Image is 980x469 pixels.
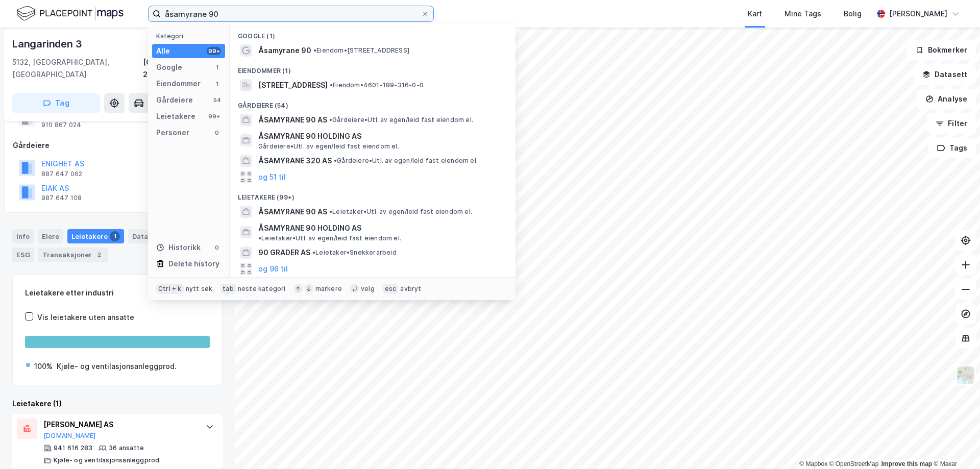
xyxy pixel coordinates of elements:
div: 1 [213,80,221,88]
div: Delete history [168,258,219,270]
div: Eiendommer (1) [230,59,516,77]
a: Improve this map [881,460,932,467]
div: 1 [110,231,120,241]
div: markere [315,285,342,293]
img: logo.f888ab2527a4732fd821a326f86c7f29.svg [16,5,124,22]
img: Z [956,365,975,385]
div: Gårdeiere [13,139,222,152]
div: neste kategori [238,285,286,293]
div: Transaksjoner [38,248,108,262]
div: [GEOGRAPHIC_DATA], 203/54 [143,56,223,81]
div: Eiendommer [156,78,201,90]
div: Leietakere etter industri [25,287,210,299]
button: og 96 til [258,263,288,275]
div: Alle [156,45,170,57]
span: • [330,81,333,89]
div: 99+ [207,47,221,55]
div: 1 [213,63,221,71]
button: Analyse [917,89,976,109]
iframe: Chat Widget [929,420,980,469]
div: avbryt [400,285,421,293]
a: OpenStreetMap [829,460,879,467]
div: 36 ansatte [109,444,144,452]
div: Leietakere (99+) [230,185,516,204]
div: 987 647 108 [41,194,82,202]
div: 941 616 283 [54,444,92,452]
div: Eiere [38,229,63,243]
div: 5132, [GEOGRAPHIC_DATA], [GEOGRAPHIC_DATA] [12,56,143,81]
div: 0 [213,129,221,137]
span: • [258,234,261,242]
div: Gårdeiere [156,94,193,106]
div: [PERSON_NAME] AS [43,418,195,431]
span: Åsamyrane 90 [258,44,311,57]
span: ÅSAMYRANE 90 AS [258,206,327,218]
span: Gårdeiere • Utl. av egen/leid fast eiendom el. [258,142,399,151]
span: ÅSAMYRANE 90 AS [258,114,327,126]
div: Kjøle- og ventilasjonsanleggprod. [54,456,161,464]
span: • [329,208,332,215]
div: Datasett [128,229,166,243]
div: Ctrl + k [156,284,184,294]
button: Tag [12,93,100,113]
span: • [334,157,337,164]
div: esc [383,284,399,294]
div: tab [220,284,236,294]
div: Leietakere [67,229,124,243]
a: Mapbox [799,460,827,467]
input: Søk på adresse, matrikkel, gårdeiere, leietakere eller personer [161,6,421,21]
span: Eiendom • [STREET_ADDRESS] [313,46,409,55]
div: Google (1) [230,24,516,42]
div: Gårdeiere (54) [230,93,516,112]
button: og 51 til [258,171,286,183]
span: Leietaker • Utl. av egen/leid fast eiendom el. [258,234,401,242]
span: 90 GRADER AS [258,246,310,259]
div: 2 [94,250,104,260]
div: Google [156,61,182,73]
span: Gårdeiere • Utl. av egen/leid fast eiendom el. [329,116,473,124]
span: ÅSAMYRANE 320 AS [258,155,332,167]
div: 910 867 024 [41,121,81,129]
div: Vis leietakere uten ansatte [37,311,134,324]
span: [STREET_ADDRESS] [258,79,328,91]
div: 887 647 062 [41,170,82,178]
button: Datasett [914,64,976,85]
span: ÅSAMYRANE 90 HOLDING AS [258,222,361,234]
div: nytt søk [186,285,213,293]
button: Filter [927,113,976,134]
div: Kategori [156,32,225,40]
span: • [329,116,332,124]
div: Kontrollprogram for chat [929,420,980,469]
span: ÅSAMYRANE 90 HOLDING AS [258,130,503,142]
div: 0 [213,243,221,252]
div: Personer [156,127,189,139]
div: Kart [748,8,762,20]
div: ESG [12,248,34,262]
button: Bokmerker [907,40,976,60]
div: velg [361,285,375,293]
div: Leietakere [156,110,195,122]
div: Info [12,229,34,243]
div: 99+ [207,112,221,120]
div: Bolig [844,8,862,20]
button: [DOMAIN_NAME] [43,432,96,440]
div: Kjøle- og ventilasjonsanleggprod. [57,360,177,373]
span: Eiendom • 4601-189-316-0-0 [330,81,424,89]
span: • [312,249,315,256]
div: Langarinden 3 [12,36,84,52]
span: • [313,46,316,54]
button: Tags [928,138,976,158]
span: Leietaker • Utl. av egen/leid fast eiendom el. [329,208,472,216]
span: Leietaker • Snekkerarbeid [312,249,397,257]
div: Leietakere (1) [12,398,223,410]
div: 100% [34,360,53,373]
div: 54 [213,96,221,104]
div: Historikk [156,241,201,254]
div: Mine Tags [785,8,821,20]
span: Gårdeiere • Utl. av egen/leid fast eiendom el. [334,157,478,165]
div: [PERSON_NAME] [889,8,947,20]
